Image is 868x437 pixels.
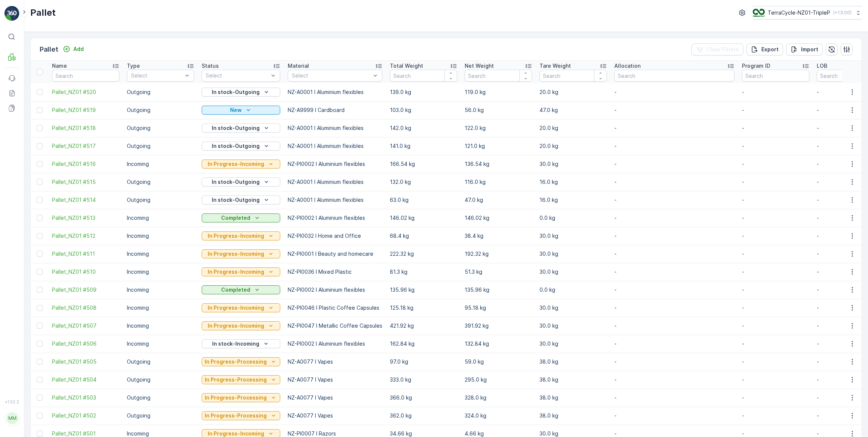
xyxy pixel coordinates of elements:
[465,268,532,276] p: 51.3 kg
[540,196,607,204] p: 16.0 kg
[742,88,809,96] p: -
[611,191,738,209] td: -
[540,394,607,401] p: 38.0 kg
[288,62,309,70] p: Material
[202,213,280,222] button: Completed
[37,251,43,257] div: Toggle Row Selected
[288,124,382,132] p: NZ-A0001 I Aluminium flexibles
[288,304,382,312] p: NZ-PI0046 I Plastic Coffee Capsules
[52,304,119,312] a: Pallet_NZ01 #508
[288,214,382,222] p: NZ-PI0002 I Aluminium flexibles
[611,83,738,101] td: -
[801,46,818,53] p: Import
[465,232,532,240] p: 38.4 kg
[202,357,280,366] button: In Progress-Processing
[52,196,119,204] a: Pallet_NZ01 #514
[288,142,382,150] p: NZ-A0001 I Aluminium flexibles
[127,358,194,365] p: Outgoing
[212,196,260,204] p: In stock-Outgoing
[30,7,56,19] p: Pallet
[390,412,457,419] p: 362.0 kg
[390,214,457,222] p: 146.02 kg
[742,232,809,240] p: -
[37,431,43,437] div: Toggle Row Selected
[202,267,280,276] button: In Progress-Incoming
[205,376,267,383] p: In Progress-Processing
[127,196,194,204] p: Outgoing
[206,72,269,79] p: Select
[60,45,87,54] button: Add
[37,215,43,221] div: Toggle Row Selected
[540,268,607,276] p: 30.0 kg
[465,304,532,312] p: 95.18 kg
[390,196,457,204] p: 63.0 kg
[37,323,43,329] div: Toggle Row Selected
[127,106,194,114] p: Outgoing
[390,394,457,401] p: 366.0 kg
[465,70,532,82] input: Search
[52,394,119,401] a: Pallet_NZ01 #503
[127,376,194,383] p: Outgoing
[753,9,765,17] img: TC_7kpGtVS.png
[202,249,280,258] button: In Progress-Incoming
[37,413,43,419] div: Toggle Row Selected
[390,358,457,365] p: 97.0 kg
[465,62,494,70] p: Net Weight
[52,340,119,348] a: Pallet_NZ01 #506
[288,394,382,401] p: NZ-A0077 I Vapes
[37,107,43,113] div: Toggle Row Selected
[52,142,119,150] a: Pallet_NZ01 #517
[540,358,607,365] p: 38.0 kg
[540,232,607,240] p: 30.0 kg
[202,106,280,115] button: New
[742,124,809,132] p: -
[52,62,67,70] p: Name
[742,394,809,401] p: -
[6,412,18,424] div: MM
[202,195,280,204] button: In stock-Outgoing
[742,358,809,365] p: -
[540,88,607,96] p: 20.0 kg
[611,353,738,371] td: -
[52,376,119,383] a: Pallet_NZ01 #504
[614,62,641,70] p: Allocation
[52,178,119,186] a: Pallet_NZ01 #515
[52,232,119,240] a: Pallet_NZ01 #512
[127,88,194,96] p: Outgoing
[202,411,280,420] button: In Progress-Processing
[288,196,382,204] p: NZ-A0001 I Aluminium flexibles
[611,137,738,155] td: -
[746,43,783,55] button: Export
[288,358,382,365] p: NZ-A0077 I Vapes
[390,70,457,82] input: Search
[390,286,457,294] p: 135.96 kg
[205,412,267,419] p: In Progress-Processing
[390,106,457,114] p: 103.0 kg
[611,407,738,425] td: -
[611,245,738,263] td: -
[212,124,260,132] p: In stock-Outgoing
[37,305,43,311] div: Toggle Row Selected
[127,178,194,186] p: Outgoing
[465,142,532,150] p: 121.0 kg
[52,214,119,222] a: Pallet_NZ01 #513
[202,339,280,348] button: In stock-Incoming
[37,161,43,167] div: Toggle Row Selected
[390,268,457,276] p: 81.3 kg
[465,160,532,168] p: 136.54 kg
[540,304,607,312] p: 30.0 kg
[52,106,119,114] a: Pallet_NZ01 #519
[52,160,119,168] a: Pallet_NZ01 #516
[205,394,267,401] p: In Progress-Processing
[52,286,119,294] a: Pallet_NZ01 #509
[390,304,457,312] p: 125.18 kg
[127,214,194,222] p: Incoming
[52,412,119,419] a: Pallet_NZ01 #502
